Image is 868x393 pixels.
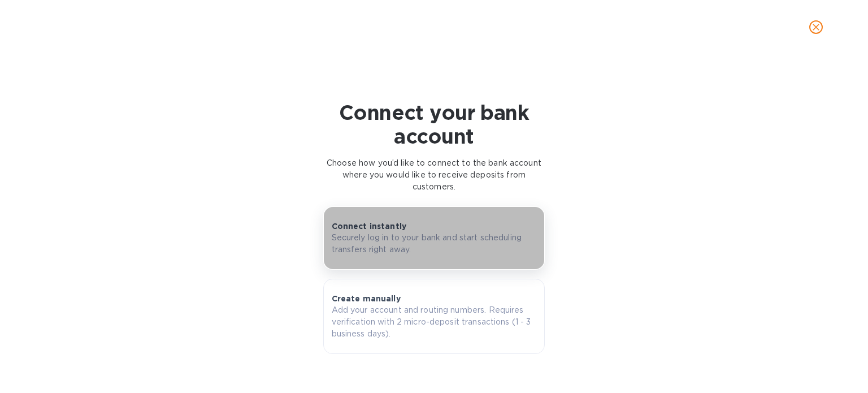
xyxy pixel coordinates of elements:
[323,101,545,148] h1: Connect your bank account
[332,221,407,232] p: Connect instantly
[332,304,537,340] p: Add your account and routing numbers. Requires verification with 2 micro-deposit transactions (1 ...
[323,206,545,270] button: Connect instantlySecurely log in to your bank and start scheduling transfers right away.
[802,14,830,41] button: close
[323,279,545,354] button: Create manuallyAdd your account and routing numbers. Requires verification with 2 micro-deposit t...
[323,157,545,193] p: Choose how you’d like to connect to the bank account where you would like to receive deposits fro...
[332,232,537,256] p: Securely log in to your bank and start scheduling transfers right away.
[332,293,401,304] p: Create manually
